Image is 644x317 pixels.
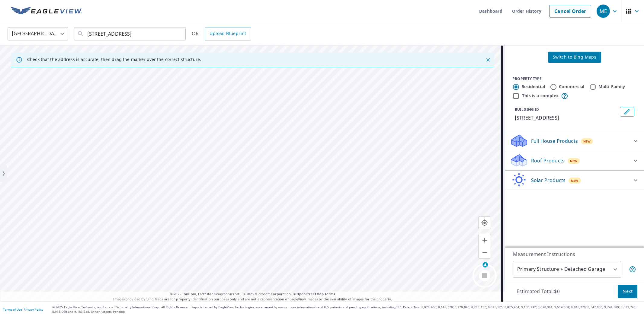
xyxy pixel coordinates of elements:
[484,56,492,64] button: Close
[531,137,578,145] p: Full House Products
[192,27,251,40] div: OR
[531,177,566,184] p: Solar Products
[482,262,488,269] div: Drag to rotate, click for north
[548,52,601,63] button: Switch to Bing Maps
[8,25,68,42] div: [GEOGRAPHIC_DATA]
[87,25,173,42] input: Search by address or latitude-longitude
[513,261,621,278] div: Primary Structure + Detached Garage
[571,178,578,183] span: New
[479,234,491,246] button: Zoom in
[620,107,634,117] button: Edit building 1
[27,57,201,62] p: Check that the address is accurate, then drag the marker over the correct structure.
[479,246,491,258] button: Zoom out
[512,76,637,82] div: PROPERTY TYPE
[531,157,565,164] p: Roof Products
[570,158,578,163] span: New
[24,307,43,312] a: Privacy Policy
[3,307,22,312] a: Terms of Use
[325,292,335,296] a: Terms
[510,173,639,187] div: Solar ProductsNew
[549,5,591,18] a: Cancel Order
[510,153,639,168] div: Roof ProductsNew
[170,292,335,297] span: © 2025 TomTom, Earthstar Geographics SIO, © 2025 Microsoft Corporation, ©
[598,84,625,90] label: Multi-Family
[629,266,636,273] span: Your report will include the primary structure and a detached garage if one exists.
[559,84,585,90] label: Commercial
[205,27,251,40] a: Upload Blueprint
[3,308,43,311] p: |
[296,292,324,296] a: OpenStreetMap
[513,251,636,258] p: Measurement Instructions
[618,285,637,298] button: Next
[623,288,633,295] span: Next
[510,134,639,148] div: Full House ProductsNew
[515,114,617,121] p: [STREET_ADDRESS]
[522,93,559,99] label: This is a complex
[512,285,565,298] p: Estimated Total: $0
[521,84,545,90] label: Residential
[11,7,82,16] img: EV Logo
[583,139,591,144] span: New
[210,30,246,37] span: Upload Blueprint
[479,217,491,229] button: Go to your location
[52,305,641,314] p: © 2025 Eagle View Technologies, Inc. and Pictometry International Corp. All Rights Reserved. Repo...
[515,107,539,112] p: BUILDING ID
[553,53,597,61] span: Switch to Bing Maps
[597,5,610,18] div: ME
